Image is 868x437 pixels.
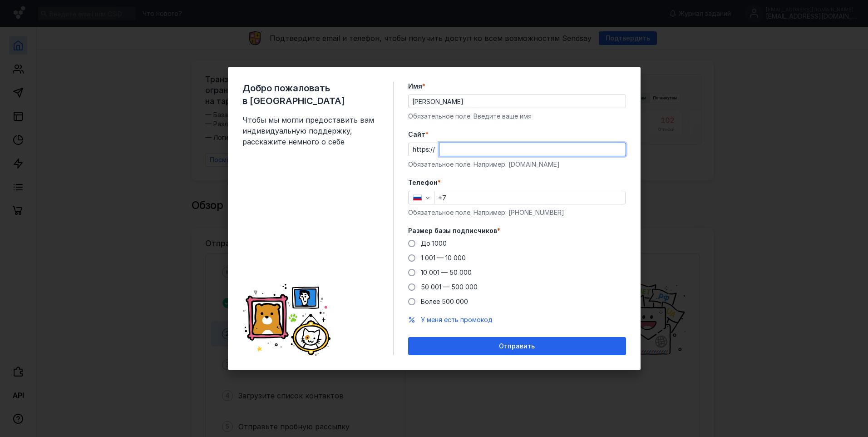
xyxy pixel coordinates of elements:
[421,298,468,305] span: Более 500 000
[421,315,493,324] button: У меня есть промокод
[499,343,535,350] span: Отправить
[408,226,497,235] span: Размер базы подписчиков
[408,160,626,169] div: Обязательное поле. Например: [DOMAIN_NAME]
[242,82,379,107] span: Добро пожаловать в [GEOGRAPHIC_DATA]
[408,112,626,121] div: Обязательное поле. Введите ваше имя
[242,114,379,147] span: Чтобы мы могли предоставить вам индивидуальную поддержку, расскажите немного о себе
[421,239,447,247] span: До 1000
[421,283,478,291] span: 50 001 — 500 000
[421,316,493,323] span: У меня есть промокод
[408,337,626,355] button: Отправить
[408,178,438,187] span: Телефон
[421,268,472,276] span: 10 001 — 50 000
[408,82,422,91] span: Имя
[408,130,425,139] span: Cайт
[408,208,626,217] div: Обязательное поле. Например: [PHONE_NUMBER]
[421,254,466,262] span: 1 001 — 10 000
